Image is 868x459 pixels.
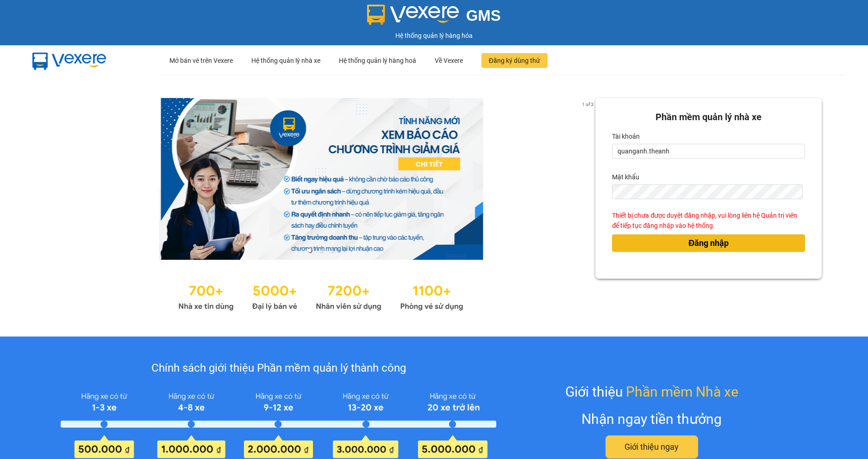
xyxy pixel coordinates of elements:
[612,210,805,231] div: Thiết bị chưa được duyệt đăng nhập, vui lòng liên hệ Quản trị viên để tiếp tục đăng nhập vào hệ t...
[612,184,803,199] input: Mật khẩu
[565,381,738,403] div: Giới thiệu
[330,249,334,252] li: slide item 3
[466,7,501,24] span: GMS
[606,435,698,459] button: Giới thiệu ngay
[435,46,463,75] div: Về Vexere
[581,408,722,430] div: Nhận ngay tiền thưởng
[339,46,416,75] div: Hệ thống quản lý hàng hoá
[2,31,866,41] div: Hệ thống quản lý hàng hóa
[481,53,548,68] button: Đăng ký dùng thử
[489,55,540,66] span: Đăng ký dùng thử
[367,14,501,21] a: GMS
[178,278,463,313] img: Statistics.png
[169,46,233,75] div: Mở bán vé trên Vexere
[612,234,805,252] button: Đăng nhập
[61,360,496,377] div: Chính sách giới thiệu Phần mềm quản lý thành công
[46,98,59,260] button: previous slide / item
[612,110,805,124] div: Phần mềm quản lý nhà xe
[624,441,679,453] span: Giới thiệu ngay
[612,144,805,159] input: Tài khoản
[612,129,640,144] label: Tài khoản
[688,237,729,250] span: Đăng nhập
[626,381,738,403] span: Phần mềm Nhà xe
[23,45,116,76] img: mbUUG5Q.png
[61,389,496,459] img: policy-intruduce-detail.png
[367,5,459,25] img: logo 2
[251,46,320,75] div: Hệ thống quản lý nhà xe
[308,249,312,252] li: slide item 1
[582,98,595,260] button: next slide / item
[612,170,639,184] label: Mật khẩu
[319,249,323,252] li: slide item 2
[579,98,595,110] p: 1 of 3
